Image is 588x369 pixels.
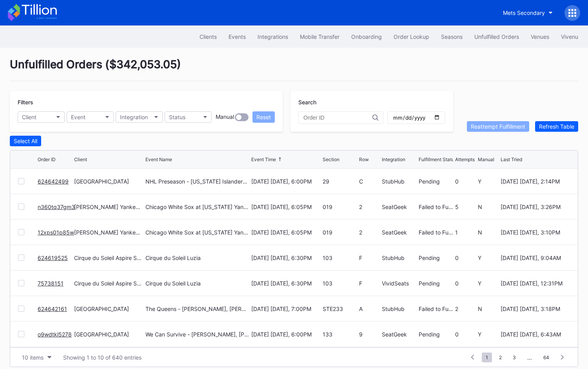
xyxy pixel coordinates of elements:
div: 0 [455,331,476,338]
a: Integrations [252,29,294,44]
div: Y [478,178,499,185]
div: SeatGeek [382,204,416,210]
div: Section [323,156,339,162]
div: F [359,254,380,261]
div: [DATE] [DATE], 3:18PM [501,305,570,312]
div: Cirque du Soleil Luzia [145,254,201,261]
div: [PERSON_NAME] Yankees Tickets [74,204,143,210]
a: 12xps01p85w [38,229,74,236]
div: 0 [455,280,476,287]
div: Event [71,114,85,120]
div: Unfulfilled Orders ( $342,053.05 ) [10,58,578,81]
div: N [478,229,499,236]
div: A [359,305,380,312]
div: Chicago White Sox at [US_STATE] Yankees [145,229,249,236]
div: Pending [419,280,453,287]
button: Select All [10,136,41,146]
div: Refresh Table [539,123,574,130]
button: Client [18,111,65,123]
div: C [359,178,380,185]
div: Order Lookup [394,33,429,40]
span: 64 [539,353,553,362]
button: Refresh Table [535,121,578,132]
div: StubHub [382,178,416,185]
div: Integrations [258,33,288,40]
div: The Queens - [PERSON_NAME], [PERSON_NAME], [PERSON_NAME], and [PERSON_NAME] [145,305,249,312]
div: 1 [455,229,476,236]
div: [GEOGRAPHIC_DATA] [74,305,143,312]
div: N [478,305,499,312]
a: n360tq37gm3 [38,204,75,210]
div: 133 [323,331,357,338]
button: Events [223,29,252,44]
a: Unfulfilled Orders [468,29,525,44]
div: StubHub [382,305,416,312]
div: Failed to Fulfill [419,305,453,312]
div: Manual [478,156,494,162]
div: NHL Preseason - [US_STATE] Islanders at [US_STATE] Devils [145,178,249,185]
div: Row [359,156,369,162]
button: Status [165,111,212,123]
div: Reset [256,114,271,120]
div: Attempts [455,156,475,162]
button: Onboarding [345,29,388,44]
div: Clients [200,33,217,40]
div: Status [169,114,185,120]
div: 5 [455,204,476,210]
div: Event Time [251,156,276,162]
div: [DATE] [DATE], 6:30PM [251,254,321,261]
div: Venues [531,33,549,40]
button: Seasons [435,29,468,44]
button: Event [67,111,114,123]
span: 2 [495,353,506,362]
button: Order Lookup [388,29,435,44]
div: [DATE] [DATE], 6:05PM [251,204,321,210]
div: 103 [323,254,357,261]
div: [DATE] [DATE], 12:31PM [501,280,570,287]
button: Reattempt Fulfillment [467,121,529,132]
button: Mobile Transfer [294,29,345,44]
div: Pending [419,178,453,185]
div: Select All [14,138,37,144]
a: o9wdtkl5278 [38,331,72,338]
button: Clients [194,29,223,44]
div: [DATE] [DATE], 6:00PM [251,331,321,338]
div: 0 [455,254,476,261]
span: 3 [509,353,520,362]
div: Mobile Transfer [300,33,339,40]
div: Manual [216,113,234,121]
div: Cirque du Soleil Aspire Secondary [74,280,143,287]
a: 624642499 [38,178,69,185]
button: 10 items [18,352,55,363]
div: Filters [18,99,275,105]
div: Failed to Fulfill [419,229,453,236]
div: Y [478,280,499,287]
div: [DATE] [DATE], 9:04AM [501,254,570,261]
a: 75738151 [38,280,64,287]
div: 2 [359,229,380,236]
div: [DATE] [DATE], 6:43AM [501,331,570,338]
div: [DATE] [DATE], 6:30PM [251,280,321,287]
div: Showing 1 to 10 of 640 entries [63,354,142,361]
div: 9 [359,331,380,338]
div: 019 [323,229,357,236]
div: 019 [323,204,357,210]
div: Onboarding [351,33,382,40]
div: [DATE] [DATE], 6:05PM [251,229,321,236]
div: F [359,280,380,287]
div: 2 [359,204,380,210]
div: VividSeats [382,280,416,287]
div: [DATE] [DATE], 7:00PM [251,305,321,312]
div: [DATE] [DATE], 6:00PM [251,178,321,185]
button: Integration [116,111,163,123]
div: Seasons [441,33,463,40]
div: STE233 [323,305,357,312]
button: Vivenu [555,29,584,44]
div: [DATE] [DATE], 3:26PM [501,204,570,210]
a: 624642161 [38,305,67,312]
